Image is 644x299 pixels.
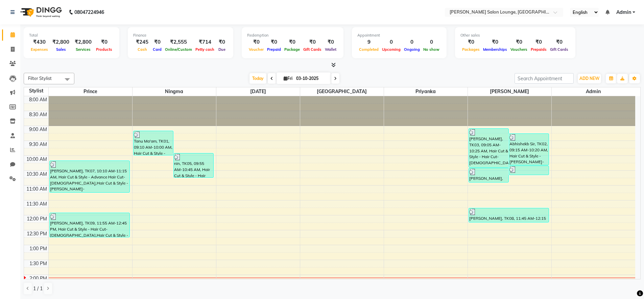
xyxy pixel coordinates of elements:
span: Services [74,47,92,52]
span: Wallet [323,47,338,52]
span: Due [217,47,227,52]
b: 08047224946 [74,3,104,22]
div: 10:30 AM [25,171,48,178]
span: [PERSON_NAME] [468,87,551,96]
img: logo [17,3,64,22]
span: Memberships [481,47,509,52]
div: 2:00 PM [28,275,48,282]
div: ₹0 [509,38,529,46]
div: ₹2,555 [163,38,194,46]
div: 8:30 AM [28,111,48,118]
div: Finance [133,33,228,38]
span: Products [94,47,114,52]
div: 11:30 AM [25,200,48,208]
span: Cash [136,47,149,52]
div: Appointment [357,33,441,38]
span: Ongoing [402,47,422,52]
div: ₹2,800 [50,38,72,46]
div: 11:00 AM [25,186,48,193]
div: [PERSON_NAME], TK03, 09:05 AM-10:25 AM, Hair Cut & Style - Hair Cut-[DEMOGRAPHIC_DATA],Hair Cut &... [469,129,508,167]
div: ₹0 [247,38,265,46]
div: Stylist [24,87,48,94]
div: Abhishekb Sir, TK02, 09:15 AM-10:20 AM, Hair Cut & Style - [PERSON_NAME]-[DEMOGRAPHIC_DATA],Hair ... [509,134,549,165]
div: ₹0 [216,38,228,46]
span: Expenses [29,47,50,52]
span: Sales [54,47,68,52]
div: ₹714 [194,38,216,46]
div: 9:30 AM [28,141,48,148]
div: 0 [380,38,402,46]
span: Voucher [247,47,265,52]
span: [DATE] [216,87,300,96]
div: [PERSON_NAME], TK09, 11:55 AM-12:45 PM, Hair Cut & Style - Hair Cut-[DEMOGRAPHIC_DATA],Hair Cut &... [50,213,130,237]
div: ₹0 [481,38,509,46]
input: Search Appointment [515,73,574,84]
div: ₹2,800 [72,38,94,46]
div: 10:00 AM [25,156,48,163]
span: Prepaid [265,47,283,52]
div: 12:30 PM [25,230,48,237]
span: Card [151,47,163,52]
div: 0 [422,38,441,46]
div: [PERSON_NAME], TK08, 11:45 AM-12:15 PM, Hair Cut & Style - Hair Cut-[DEMOGRAPHIC_DATA] [469,208,549,222]
span: Gift Cards [548,47,570,52]
span: Online/Custom [163,47,194,52]
span: Gift Cards [302,47,323,52]
span: Prepaids [529,47,548,52]
span: Fri [282,76,294,81]
div: Redemption [247,33,338,38]
div: ₹430 [29,38,50,46]
span: Completed [357,47,380,52]
input: 2025-10-03 [294,73,328,84]
div: 12:00 PM [25,215,48,222]
div: 1:30 PM [28,260,48,267]
div: ₹0 [283,38,302,46]
div: ₹245 [133,38,151,46]
span: Priyanka [384,87,468,96]
div: nin, TK05, 09:55 AM-10:45 AM, Hair Cut & Style - Hair Cut-[DEMOGRAPHIC_DATA],Hair Cut & Style - [... [174,153,213,177]
span: Admin [616,9,631,16]
span: Package [283,47,302,52]
div: [PERSON_NAME], TK07, 10:10 AM-11:15 AM, Hair Cut & Style - Advance Hair Cut-[DEMOGRAPHIC_DATA],Ha... [50,161,130,192]
div: ₹0 [529,38,548,46]
span: Packages [460,47,481,52]
div: ₹0 [265,38,283,46]
span: No show [422,47,441,52]
span: Upcoming [380,47,402,52]
div: 1:00 PM [28,245,48,252]
div: ₹0 [323,38,338,46]
div: ₹0 [460,38,481,46]
span: Vouchers [509,47,529,52]
span: Admin [552,87,636,96]
span: Today [249,73,266,84]
span: Petty cash [194,47,216,52]
div: 0 [402,38,422,46]
div: [PERSON_NAME]. yadav, TK04, 10:20 AM-10:40 AM, Hair Cut & Style - Clean Shaving-[DEMOGRAPHIC_DATA] [509,166,549,175]
button: ADD NEW [578,74,601,83]
span: [GEOGRAPHIC_DATA] [300,87,384,96]
div: 9:00 AM [28,126,48,133]
div: ₹0 [548,38,570,46]
div: Total [29,33,114,38]
span: Ningma [133,87,216,96]
div: ₹0 [151,38,163,46]
div: [PERSON_NAME], TK06, 10:25 AM-10:55 AM, Hair Cut & Style - Hair Cut-[DEMOGRAPHIC_DATA] [469,168,508,182]
div: Other sales [460,33,570,38]
span: Prince [49,87,132,96]
div: ₹0 [302,38,323,46]
div: 8:00 AM [28,96,48,103]
div: ₹0 [94,38,114,46]
span: 1 / 1 [33,285,43,292]
span: Filter Stylist [28,76,52,81]
span: ADD NEW [579,76,599,81]
div: 9 [357,38,380,46]
div: Tanu Ma'am, TK01, 09:10 AM-10:00 AM, Hair Cut & Style - Hair Cut-[DEMOGRAPHIC_DATA],Hair Cut & St... [134,131,173,155]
